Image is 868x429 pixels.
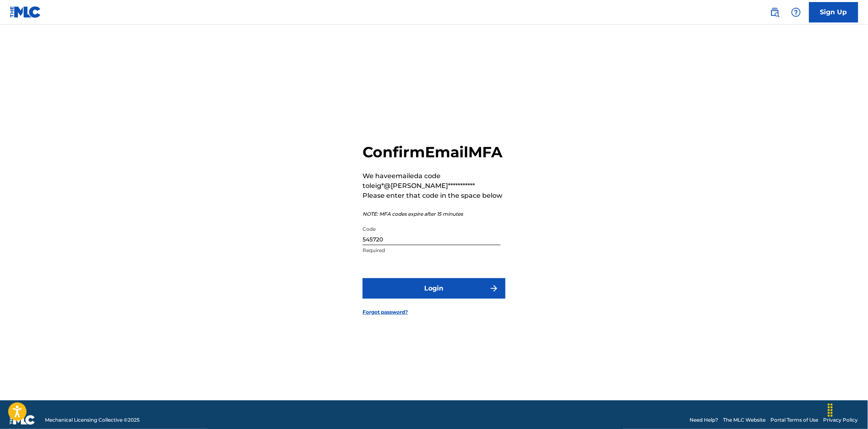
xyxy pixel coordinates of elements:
[45,416,140,424] span: Mechanical Licensing Collective © 2025
[809,2,858,22] a: Sign Up
[363,247,501,254] p: Required
[788,4,804,20] div: Help
[771,416,819,424] a: Portal Terms of Use
[823,416,858,424] a: Privacy Policy
[824,398,837,422] div: Drag
[827,390,868,429] iframe: Chat Widget
[767,4,783,20] a: Public Search
[363,278,505,299] button: Login
[791,7,801,17] img: help
[489,284,499,293] img: f7272a7cc735f4ea7f67.svg
[10,415,35,425] img: logo
[363,143,505,161] h2: Confirm Email MFA
[363,210,505,218] p: NOTE: MFA codes expire after 15 minutes
[363,191,505,201] p: Please enter that code in the space below
[363,308,408,316] a: Forgot password?
[690,416,719,424] a: Need Help?
[723,416,766,424] a: The MLC Website
[770,7,780,17] img: search
[10,6,41,18] img: MLC Logo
